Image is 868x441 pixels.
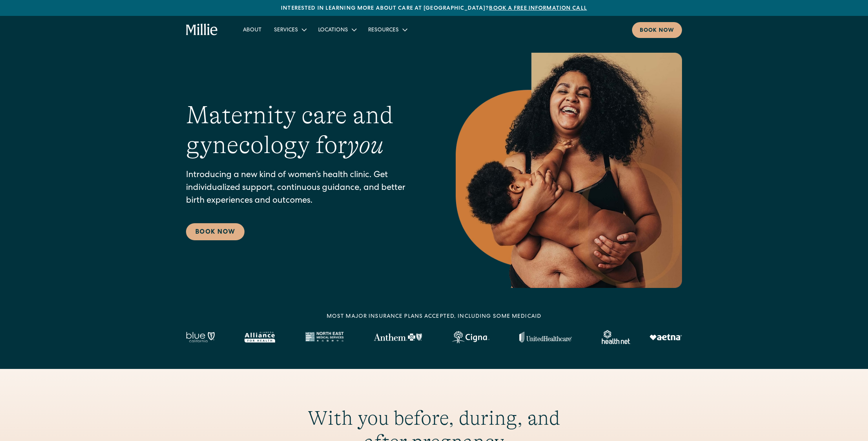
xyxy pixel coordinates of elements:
div: Locations [312,23,362,36]
img: Smiling mother with her baby in arms, celebrating body positivity and the nurturing bond of postp... [456,53,682,288]
h1: Maternity care and gynecology for [186,100,425,160]
a: Book Now [186,223,245,240]
img: Anthem Logo [374,333,422,341]
em: you [347,131,384,159]
a: About [237,23,268,36]
img: Healthnet logo [602,330,631,344]
img: Blue California logo [186,332,215,343]
img: United Healthcare logo [519,332,572,343]
a: Book a free information call [489,6,587,11]
div: Locations [318,26,348,34]
img: Aetna logo [649,334,682,340]
div: Resources [362,23,413,36]
div: Book now [640,27,674,35]
div: Services [274,26,298,34]
p: Introducing a new kind of women’s health clinic. Get individualized support, continuous guidance,... [186,169,425,208]
img: North East Medical Services logo [305,332,344,343]
a: home [186,24,218,36]
a: Book now [632,22,682,38]
img: Cigna logo [452,331,489,343]
div: Services [268,23,312,36]
img: Alameda Alliance logo [245,332,275,343]
div: MOST MAJOR INSURANCE PLANS ACCEPTED, INCLUDING some MEDICAID [327,313,541,321]
div: Resources [368,26,399,34]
